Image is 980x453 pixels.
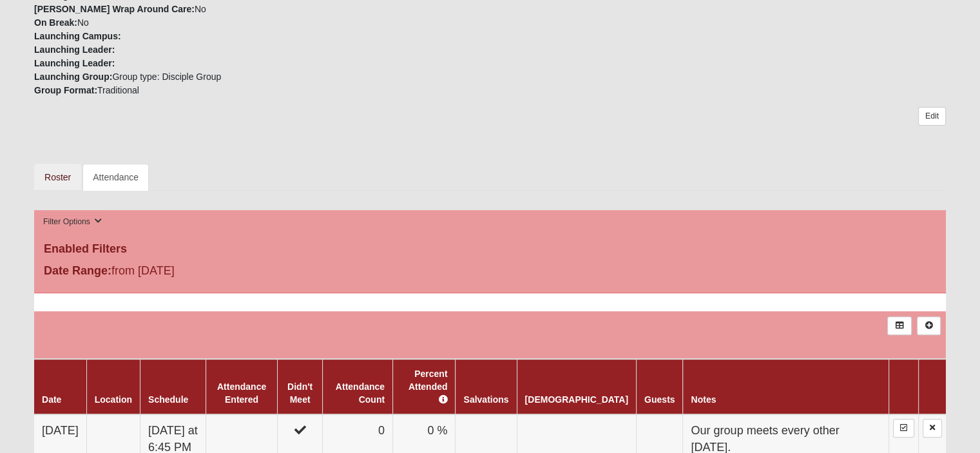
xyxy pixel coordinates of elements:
[636,359,682,414] th: Guests
[42,394,61,405] a: Date
[44,242,936,256] h4: Enabled Filters
[34,31,121,41] strong: Launching Campus:
[148,394,188,405] a: Schedule
[34,58,115,68] strong: Launching Leader:
[217,381,266,405] a: Attendance Entered
[95,394,132,405] a: Location
[34,262,338,283] div: from [DATE]
[691,394,716,405] a: Notes
[34,17,77,28] strong: On Break:
[336,381,385,405] a: Attendance Count
[887,316,911,335] a: Export to Excel
[287,381,312,405] a: Didn't Meet
[82,164,149,191] a: Attendance
[34,4,195,14] strong: [PERSON_NAME] Wrap Around Care:
[456,359,517,414] th: Salvations
[34,164,81,191] a: Roster
[893,419,914,438] a: Enter Attendance
[34,44,115,55] strong: Launching Leader:
[44,262,111,280] label: Date Range:
[918,107,946,126] a: Edit
[917,316,941,335] a: Alt+N
[408,369,448,405] a: Percent Attended
[517,359,636,414] th: [DEMOGRAPHIC_DATA]
[34,72,112,82] strong: Launching Group:
[39,215,106,229] button: Filter Options
[923,419,942,438] a: Delete
[34,85,97,95] strong: Group Format:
